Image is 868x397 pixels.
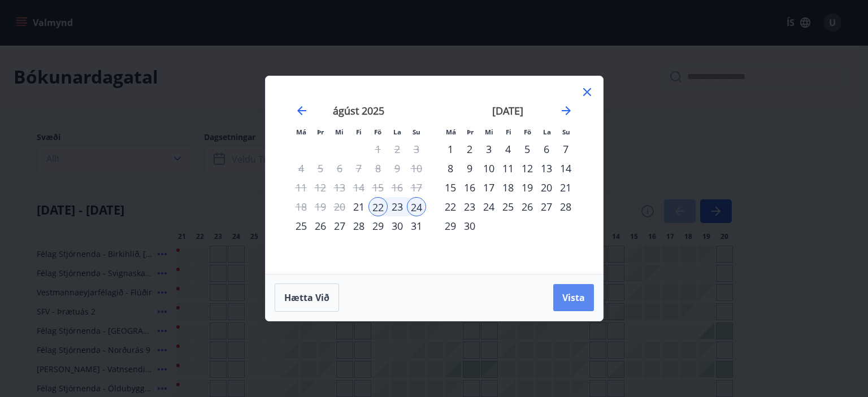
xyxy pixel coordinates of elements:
[556,159,575,178] div: 14
[407,216,426,235] td: Choose sunnudagur, 31. ágúst 2025 as your check-in date. It’s available.
[498,159,518,178] div: 11
[498,197,518,216] td: Choose fimmtudagur, 25. september 2025 as your check-in date. It’s available.
[393,128,401,136] small: La
[498,159,518,178] td: Choose fimmtudagur, 11. september 2025 as your check-in date. It’s available.
[479,139,498,159] div: 3
[537,197,556,216] td: Choose laugardagur, 27. september 2025 as your check-in date. It’s available.
[368,159,388,178] td: Not available. föstudagur, 8. ágúst 2025
[292,178,311,197] td: Not available. mánudagur, 11. ágúst 2025
[388,139,407,159] td: Not available. laugardagur, 2. ágúst 2025
[562,128,570,136] small: Su
[537,159,556,178] div: 13
[388,216,407,235] div: 30
[479,178,498,197] td: Choose miðvikudagur, 17. september 2025 as your check-in date. It’s available.
[407,197,426,216] td: Selected as end date. sunnudagur, 24. ágúst 2025
[349,159,368,178] td: Not available. fimmtudagur, 7. ágúst 2025
[311,216,330,235] td: Choose þriðjudagur, 26. ágúst 2025 as your check-in date. It’s available.
[441,216,460,235] td: Choose mánudagur, 29. september 2025 as your check-in date. It’s available.
[467,128,474,136] small: Þr
[537,159,556,178] td: Choose laugardagur, 13. september 2025 as your check-in date. It’s available.
[460,139,479,159] div: 2
[388,159,407,178] td: Not available. laugardagur, 9. ágúst 2025
[506,128,511,136] small: Fi
[388,197,407,216] td: Selected. laugardagur, 23. ágúst 2025
[407,216,426,235] div: 31
[295,104,309,117] div: Move backward to switch to the previous month.
[556,159,575,178] td: Choose sunnudagur, 14. september 2025 as your check-in date. It’s available.
[556,197,575,216] div: 28
[374,128,381,136] small: Fö
[296,128,306,136] small: Má
[460,139,479,159] td: Choose þriðjudagur, 2. september 2025 as your check-in date. It’s available.
[413,128,420,136] small: Su
[441,178,460,197] td: Choose mánudagur, 15. september 2025 as your check-in date. It’s available.
[498,139,518,159] div: 4
[460,216,479,235] div: 30
[356,128,362,136] small: Fi
[317,128,324,136] small: Þr
[518,159,537,178] div: 12
[349,178,368,197] td: Not available. fimmtudagur, 14. ágúst 2025
[537,139,556,159] td: Choose laugardagur, 6. september 2025 as your check-in date. It’s available.
[518,197,537,216] div: 26
[498,178,518,197] div: 18
[349,216,368,235] div: 28
[311,197,330,216] td: Not available. þriðjudagur, 19. ágúst 2025
[279,90,589,260] div: Calendar
[368,178,388,197] td: Not available. föstudagur, 15. ágúst 2025
[479,197,498,216] td: Choose miðvikudagur, 24. september 2025 as your check-in date. It’s available.
[407,197,426,216] div: 24
[479,178,498,197] div: 17
[518,178,537,197] td: Choose föstudagur, 19. september 2025 as your check-in date. It’s available.
[556,139,575,159] div: 7
[330,159,349,178] td: Not available. miðvikudagur, 6. ágúst 2025
[368,216,388,235] div: 29
[556,139,575,159] td: Choose sunnudagur, 7. september 2025 as your check-in date. It’s available.
[311,178,330,197] td: Not available. þriðjudagur, 12. ágúst 2025
[498,178,518,197] td: Choose fimmtudagur, 18. september 2025 as your check-in date. It’s available.
[524,128,531,136] small: Fö
[460,159,479,178] td: Choose þriðjudagur, 9. september 2025 as your check-in date. It’s available.
[441,139,460,159] td: Choose mánudagur, 1. september 2025 as your check-in date. It’s available.
[388,178,407,197] td: Not available. laugardagur, 16. ágúst 2025
[330,197,349,216] td: Not available. miðvikudagur, 20. ágúst 2025
[556,178,575,197] div: 21
[349,197,368,216] td: Choose fimmtudagur, 21. ágúst 2025 as your check-in date. It’s available.
[460,216,479,235] td: Choose þriðjudagur, 30. september 2025 as your check-in date. It’s available.
[349,197,368,216] div: 21
[460,197,479,216] td: Choose þriðjudagur, 23. september 2025 as your check-in date. It’s available.
[556,197,575,216] td: Choose sunnudagur, 28. september 2025 as your check-in date. It’s available.
[292,216,311,235] div: 25
[368,197,388,216] div: 22
[368,216,388,235] td: Choose föstudagur, 29. ágúst 2025 as your check-in date. It’s available.
[498,139,518,159] td: Choose fimmtudagur, 4. september 2025 as your check-in date. It’s available.
[446,128,456,136] small: Má
[275,283,339,312] button: Hætta við
[441,197,460,216] td: Choose mánudagur, 22. september 2025 as your check-in date. It’s available.
[368,197,388,216] td: Selected as start date. föstudagur, 22. ágúst 2025
[335,128,344,136] small: Mi
[388,197,407,216] div: 23
[518,159,537,178] td: Choose föstudagur, 12. september 2025 as your check-in date. It’s available.
[556,178,575,197] td: Choose sunnudagur, 21. september 2025 as your check-in date. It’s available.
[559,104,573,117] div: Move forward to switch to the next month.
[537,139,556,159] div: 6
[479,139,498,159] td: Choose miðvikudagur, 3. september 2025 as your check-in date. It’s available.
[292,216,311,235] td: Choose mánudagur, 25. ágúst 2025 as your check-in date. It’s available.
[407,139,426,159] td: Not available. sunnudagur, 3. ágúst 2025
[498,197,518,216] div: 25
[330,216,349,235] td: Choose miðvikudagur, 27. ágúst 2025 as your check-in date. It’s available.
[407,159,426,178] td: Not available. sunnudagur, 10. ágúst 2025
[518,139,537,159] td: Choose föstudagur, 5. september 2025 as your check-in date. It’s available.
[518,178,537,197] div: 19
[441,159,460,178] div: 8
[407,178,426,197] td: Not available. sunnudagur, 17. ágúst 2025
[333,104,384,117] strong: ágúst 2025
[562,291,585,304] span: Vista
[460,197,479,216] div: 23
[330,216,349,235] div: 27
[479,159,498,178] td: Choose miðvikudagur, 10. september 2025 as your check-in date. It’s available.
[485,128,493,136] small: Mi
[460,178,479,197] td: Choose þriðjudagur, 16. september 2025 as your check-in date. It’s available.
[479,197,498,216] div: 24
